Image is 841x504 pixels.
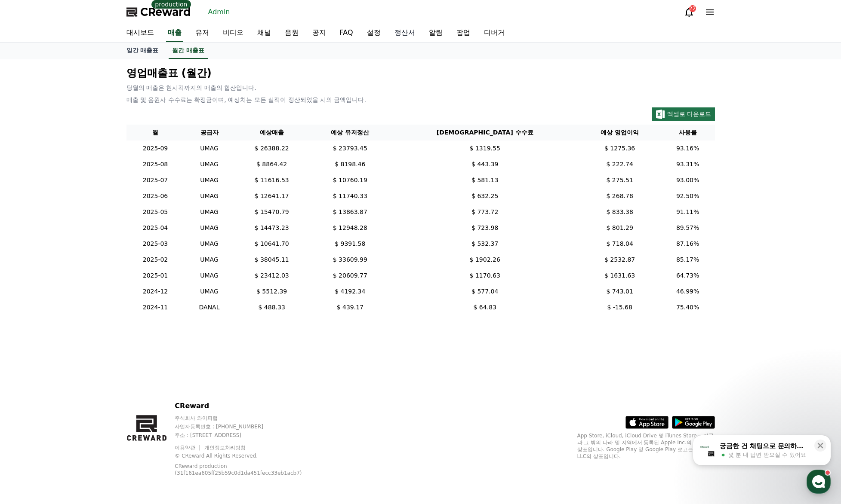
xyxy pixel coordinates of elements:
td: $ 632.25 [391,188,579,204]
td: $ 1902.26 [391,252,579,268]
td: UMAG [185,252,234,268]
td: $ 11740.33 [309,188,391,204]
td: $ 743.01 [579,284,661,299]
td: 93.16% [661,141,715,156]
a: 22 [684,7,694,17]
td: UMAG [185,268,234,284]
td: UMAG [185,236,234,252]
th: [DEMOGRAPHIC_DATA] 수수료 [391,125,579,141]
td: $ 2532.87 [579,252,661,268]
td: $ 14473.23 [234,220,309,236]
td: 2025-08 [126,156,185,172]
td: $ 1170.63 [391,268,579,284]
span: 설정 [133,285,143,292]
td: 2025-02 [126,252,185,268]
a: 대화 [57,272,111,294]
td: $ 718.04 [579,236,661,252]
td: $ 268.78 [579,188,661,204]
span: 홈 [27,285,32,292]
td: 2025-03 [126,236,185,252]
a: 음원 [278,24,305,42]
td: 92.50% [661,188,715,204]
td: $ 23412.03 [234,268,309,284]
th: 예상매출 [234,125,309,141]
div: 22 [689,5,696,12]
button: 엑셀로 다운로드 [652,107,715,121]
td: $ 1319.55 [391,141,579,156]
span: 대화 [79,286,89,293]
p: 영업매출표 (월간) [126,66,715,80]
td: $ 1275.36 [579,141,661,156]
td: $ 8864.42 [234,156,309,172]
td: $ 773.72 [391,204,579,220]
td: $ 801.29 [579,220,661,236]
a: 매출 [166,24,183,42]
td: $ 9391.58 [309,236,391,252]
td: $ 1631.63 [579,268,661,284]
td: $ 581.13 [391,172,579,188]
td: $ 23793.45 [309,141,391,156]
a: 유저 [188,24,216,42]
th: 예상 유저정산 [309,125,391,141]
span: CReward [140,5,191,19]
a: 디버거 [477,24,511,42]
th: 공급자 [185,125,234,141]
td: $ 439.17 [309,299,391,315]
td: 2024-11 [126,299,185,315]
td: 89.57% [661,220,715,236]
th: 사용률 [661,125,715,141]
a: 채널 [250,24,278,42]
p: 사업자등록번호 : [PHONE_NUMBER] [175,423,326,430]
td: 2025-06 [126,188,185,204]
td: $ 577.04 [391,284,579,299]
td: UMAG [185,172,234,188]
td: 2024-12 [126,284,185,299]
td: 91.11% [661,204,715,220]
a: CReward [126,5,191,19]
td: $ 5512.39 [234,284,309,299]
td: $ 64.83 [391,299,579,315]
a: 정산서 [388,24,422,42]
p: 주식회사 와이피랩 [175,415,326,422]
p: CReward production (31f161ea605ff25b59c0d1da451fecc33eb1acb7) [175,463,312,477]
td: $ 443.39 [391,156,579,172]
td: $ 488.33 [234,299,309,315]
p: 당월의 매출은 현시각까지의 매출의 합산입니다. [126,83,715,92]
td: $ 12641.17 [234,188,309,204]
td: DANAL [185,299,234,315]
td: $ 20609.77 [309,268,391,284]
td: $ 12948.28 [309,220,391,236]
th: 예상 영업이익 [579,125,661,141]
td: $ 222.74 [579,156,661,172]
a: 홈 [3,272,57,294]
span: 엑셀로 다운로드 [667,110,711,117]
td: $ 10641.70 [234,236,309,252]
td: $ 11616.53 [234,172,309,188]
a: 설정 [111,272,165,294]
td: $ 275.51 [579,172,661,188]
a: Admin [205,5,234,19]
td: 2025-05 [126,204,185,220]
td: 85.17% [661,252,715,268]
td: UMAG [185,284,234,299]
td: $ 26388.22 [234,141,309,156]
a: 알림 [422,24,450,42]
td: 75.40% [661,299,715,315]
a: 이용약관 [175,445,202,451]
td: 64.73% [661,268,715,284]
p: © CReward All Rights Reserved. [175,452,326,459]
td: UMAG [185,220,234,236]
td: $ 38045.11 [234,252,309,268]
td: UMAG [185,141,234,156]
td: $ 532.37 [391,236,579,252]
td: $ 13863.87 [309,204,391,220]
td: 46.99% [661,284,715,299]
td: $ 8198.46 [309,156,391,172]
p: 매출 및 음원사 수수료는 확정금이며, 예상치는 모든 실적이 정산되었을 시의 금액입니다. [126,95,715,104]
td: $ 10760.19 [309,172,391,188]
td: 87.16% [661,236,715,252]
td: 93.31% [661,156,715,172]
td: $ 15470.79 [234,204,309,220]
a: FAQ [333,24,360,42]
td: 2025-04 [126,220,185,236]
